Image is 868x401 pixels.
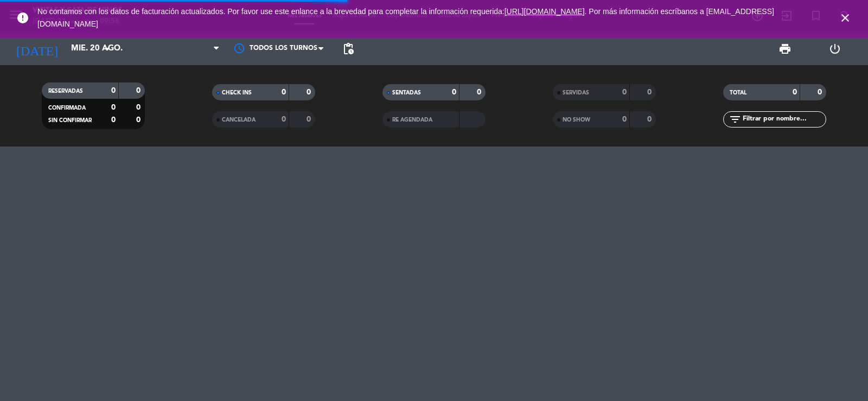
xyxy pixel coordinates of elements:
a: . Por más información escríbanos a [EMAIL_ADDRESS][DOMAIN_NAME] [37,7,774,28]
strong: 0 [136,116,143,124]
i: [DATE] [8,37,66,61]
i: error [16,11,29,24]
strong: 0 [111,116,116,124]
i: close [839,11,852,24]
i: power_settings_new [828,42,841,55]
span: CANCELADA [222,117,256,123]
span: RESERVADAS [48,88,83,94]
strong: 0 [136,87,143,94]
input: Filtrar por nombre... [742,113,826,125]
span: NO SHOW [563,117,590,123]
strong: 0 [282,88,286,96]
strong: 0 [477,88,483,96]
strong: 0 [647,88,654,96]
span: SENTADAS [392,90,421,96]
strong: 0 [818,88,824,96]
a: [URL][DOMAIN_NAME] [505,7,585,16]
i: filter_list [729,113,742,126]
span: CHECK INS [222,90,252,96]
span: CONFIRMADA [48,105,86,111]
strong: 0 [307,116,313,123]
strong: 0 [793,88,797,96]
strong: 0 [111,104,116,111]
strong: 0 [647,116,654,123]
strong: 0 [307,88,313,96]
span: SIN CONFIRMAR [48,118,92,123]
span: pending_actions [342,42,355,55]
strong: 0 [622,116,627,123]
span: TOTAL [730,90,746,96]
span: RE AGENDADA [392,117,432,123]
strong: 0 [282,116,286,123]
strong: 0 [452,88,456,96]
span: No contamos con los datos de facturación actualizados. Por favor use este enlance a la brevedad p... [37,7,774,28]
strong: 0 [136,104,143,111]
strong: 0 [622,88,627,96]
div: LOG OUT [810,33,860,65]
span: print [778,42,792,55]
strong: 0 [111,87,116,94]
i: arrow_drop_down [101,42,114,55]
span: SERVIDAS [563,90,589,96]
